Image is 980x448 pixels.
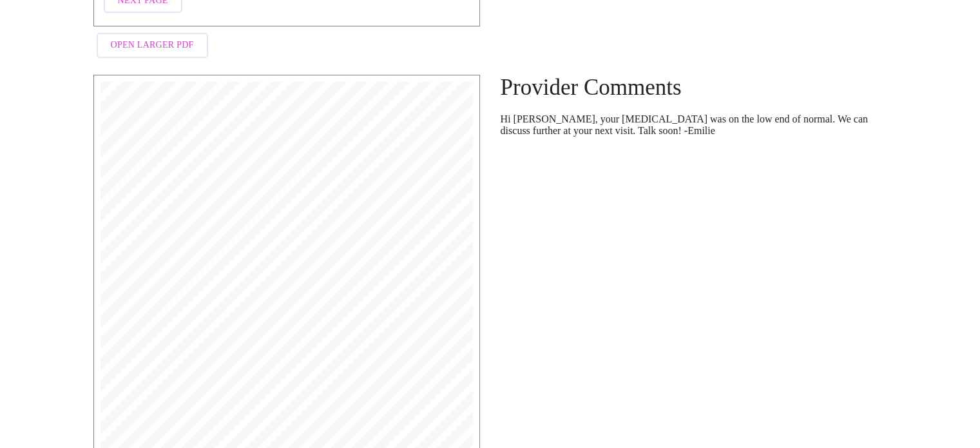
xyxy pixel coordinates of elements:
p: Hi [PERSON_NAME], your [MEDICAL_DATA] was on the low end of normal. We can discuss further at you... [501,113,887,137]
h4: Provider Comments [501,75,887,101]
span: Open Larger PDF [111,37,194,54]
button: Open Larger PDF [97,33,208,58]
